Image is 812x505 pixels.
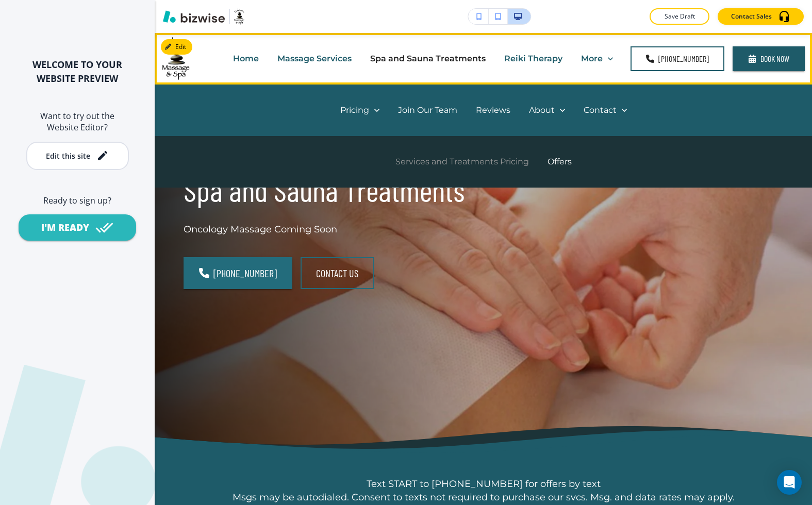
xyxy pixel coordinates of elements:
div: Open Intercom Messenger [777,470,802,495]
button: Book Now [733,46,805,71]
p: Massage Services [277,53,352,64]
p: Offers [548,156,572,167]
h6: Ready to sign up? [16,195,138,206]
img: Your Logo [234,8,244,25]
button: Edit [161,39,192,55]
button: I'M READY [19,214,136,241]
a: [PHONE_NUMBER] [631,46,724,71]
p: Msgs may be autodialed. Consent to texts not required to purchase our svcs. Msg. and data rates m... [184,491,783,504]
p: Reiki Therapy [504,53,562,64]
img: Balance Massage and Spa [162,37,190,80]
button: CONTACT US [301,257,374,289]
a: [PHONE_NUMBER] [184,257,292,289]
p: Pricing [340,104,369,116]
p: More [581,53,603,64]
button: Save Draft [650,8,709,25]
p: Spa and Sauna Treatments [184,170,471,211]
button: Contact Sales [718,8,804,25]
img: Bizwise Logo [163,10,225,23]
span: Oncology Massage Coming Soon [184,224,337,235]
h6: Want to try out the Website Editor? [16,110,138,133]
div: Edit this site [46,152,90,160]
p: Contact Sales [731,12,772,21]
div: I'M READY [41,221,89,234]
p: Join Our Team [398,104,457,116]
p: Save Draft [663,12,696,21]
p: About [529,104,555,116]
p: Home [233,53,259,64]
button: Edit this site [26,142,129,170]
p: Contact [584,104,617,116]
p: Services and Treatments Pricing [395,156,529,167]
p: Spa and Sauna Treatments [370,53,486,64]
h2: WELCOME TO YOUR WEBSITE PREVIEW [16,58,138,86]
p: Text START to [PHONE_NUMBER] for offers by text [184,478,783,491]
p: Reviews [476,104,510,116]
